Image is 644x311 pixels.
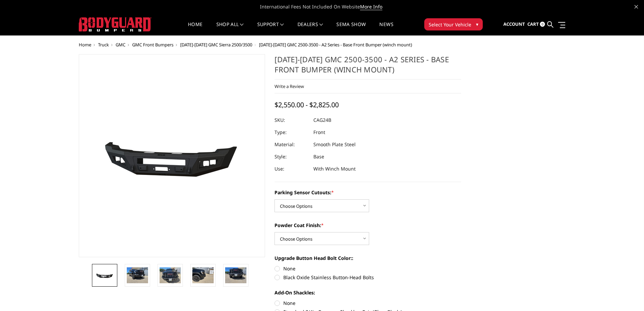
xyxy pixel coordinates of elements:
[275,299,461,307] label: None
[192,267,214,283] img: 2024-2025 GMC 2500-3500 - A2 Series - Base Front Bumper (winch mount)
[275,189,461,196] label: Parking Sensor Cutouts:
[313,151,324,163] dd: Base
[116,42,125,48] a: GMC
[257,22,284,35] a: Support
[79,42,91,48] a: Home
[225,267,246,283] img: 2024-2025 GMC 2500-3500 - A2 Series - Base Front Bumper (winch mount)
[297,22,323,35] a: Dealers
[275,289,461,296] label: Add-On Shackles:
[127,267,148,283] img: 2024-2025 GMC 2500-3500 - A2 Series - Base Front Bumper (winch mount)
[94,270,115,280] img: 2024-2025 GMC 2500-3500 - A2 Series - Base Front Bumper (winch mount)
[188,22,202,35] a: Home
[313,126,325,138] dd: Front
[476,21,478,28] span: ▾
[527,21,539,27] span: Cart
[424,18,483,30] button: Select Your Vehicle
[527,15,545,34] a: Cart 0
[610,279,644,311] iframe: Chat Widget
[275,138,308,151] dt: Material:
[275,114,308,126] dt: SKU:
[275,83,304,89] a: Write a Review
[313,114,331,126] dd: CAG24B
[275,126,308,138] dt: Type:
[98,42,109,48] a: Truck
[379,22,393,35] a: News
[275,222,461,229] label: Powder Coat Finish:
[275,163,308,175] dt: Use:
[79,54,265,257] a: 2024-2025 GMC 2500-3500 - A2 Series - Base Front Bumper (winch mount)
[313,163,356,175] dd: With Winch Mount
[132,42,173,48] a: GMC Front Bumpers
[360,3,382,10] a: More Info
[540,22,545,27] span: 0
[216,22,244,35] a: shop all
[275,100,339,109] span: $2,550.00 - $2,825.00
[275,254,461,262] label: Upgrade Button Head Bolt Color::
[503,15,525,34] a: Account
[160,267,181,283] img: 2024-2025 GMC 2500-3500 - A2 Series - Base Front Bumper (winch mount)
[275,151,308,163] dt: Style:
[79,17,151,31] img: BODYGUARD BUMPERS
[336,22,366,35] a: SEMA Show
[503,21,525,27] span: Account
[313,138,356,151] dd: Smooth Plate Steel
[275,265,461,272] label: None
[180,42,252,48] a: [DATE]-[DATE] GMC Sierra 2500/3500
[259,42,412,48] span: [DATE]-[DATE] GMC 2500-3500 - A2 Series - Base Front Bumper (winch mount)
[275,274,461,281] label: Black Oxide Stainless Button-Head Bolts
[275,54,461,80] h1: [DATE]-[DATE] GMC 2500-3500 - A2 Series - Base Front Bumper (winch mount)
[429,21,471,28] span: Select Your Vehicle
